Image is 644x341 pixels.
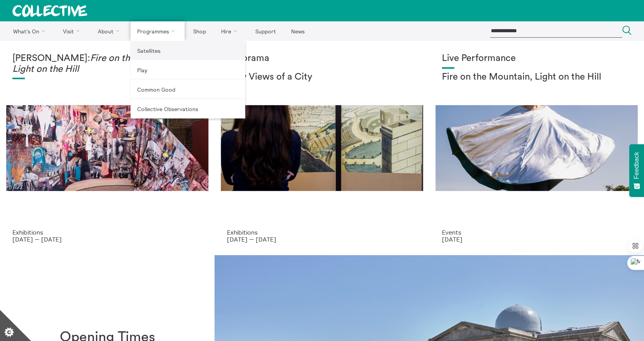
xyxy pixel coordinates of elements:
[629,144,644,197] button: Feedback - Show survey
[227,229,417,236] p: Exhibitions
[442,72,632,83] h2: Fire on the Mountain, Light on the Hill
[131,80,245,99] a: Common Good
[131,21,185,41] a: Programmes
[227,72,417,83] h2: New Views of a City
[131,60,245,80] a: Play
[186,21,213,41] a: Shop
[442,236,632,243] p: [DATE]
[215,41,429,255] a: Collective Panorama June 2025 small file 8 Panorama New Views of a City Exhibitions [DATE] — [DATE]
[442,229,632,236] p: Events
[442,53,632,64] h1: Live Performance
[12,229,202,236] p: Exhibitions
[12,53,202,75] h1: [PERSON_NAME]:
[227,53,417,64] h1: Panorama
[91,21,129,41] a: About
[131,41,245,60] a: Satellites
[12,236,202,243] p: [DATE] — [DATE]
[284,21,311,41] a: News
[429,41,644,255] a: Photo: Eoin Carey Live Performance Fire on the Mountain, Light on the Hill Events [DATE]
[12,54,181,74] em: Fire on the Mountain, Light on the Hill
[633,152,640,179] span: Feedback
[56,21,90,41] a: Visit
[215,21,247,41] a: Hire
[131,99,245,118] a: Collective Observations
[248,21,283,41] a: Support
[6,21,55,41] a: What's On
[227,236,417,243] p: [DATE] — [DATE]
